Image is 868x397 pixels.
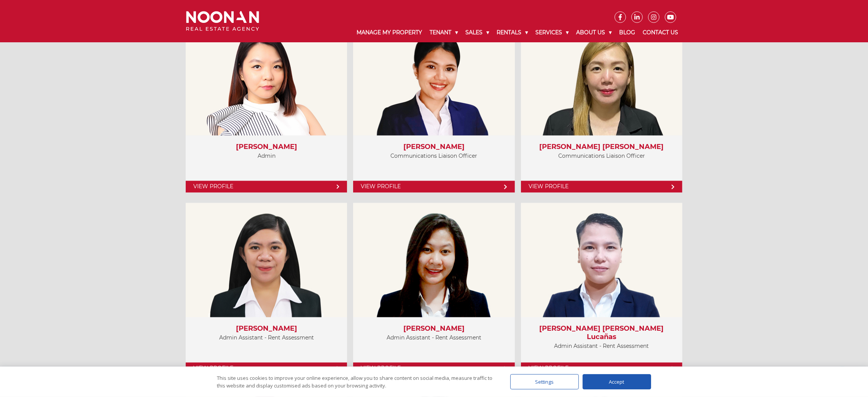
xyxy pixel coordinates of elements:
[186,11,259,31] img: Noonan Real Estate Agency
[217,374,495,389] div: This site uses cookies to improve your online experience, allow you to share content on social me...
[521,363,682,375] a: View Profile
[572,23,615,42] a: About Us
[193,152,339,161] p: Admin
[529,325,675,341] h3: [PERSON_NAME] [PERSON_NAME] Lucañas
[529,152,675,161] p: Communications Liaison Officer
[361,143,507,152] h3: [PERSON_NAME]
[521,181,682,193] a: View Profile
[361,325,507,333] h3: [PERSON_NAME]
[186,181,347,193] a: View Profile
[583,374,651,389] div: Accept
[426,23,462,42] a: Tenant
[361,333,507,343] p: Admin Assistant - Rent Assessment
[510,374,579,389] div: Settings
[532,23,572,42] a: Services
[529,342,675,351] p: Admin Assistant - Rent Assessment
[361,152,507,161] p: Communications Liaison Officer
[193,143,339,152] h3: [PERSON_NAME]
[639,23,682,42] a: Contact Us
[615,23,639,42] a: Blog
[353,23,426,42] a: Manage My Property
[353,181,514,193] a: View Profile
[529,143,675,152] h3: [PERSON_NAME] [PERSON_NAME]
[462,23,493,42] a: Sales
[193,325,339,333] h3: [PERSON_NAME]
[193,333,339,343] p: Admin Assistant - Rent Assessment
[186,363,347,375] a: View Profile
[353,363,514,375] a: View Profile
[493,23,532,42] a: Rentals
